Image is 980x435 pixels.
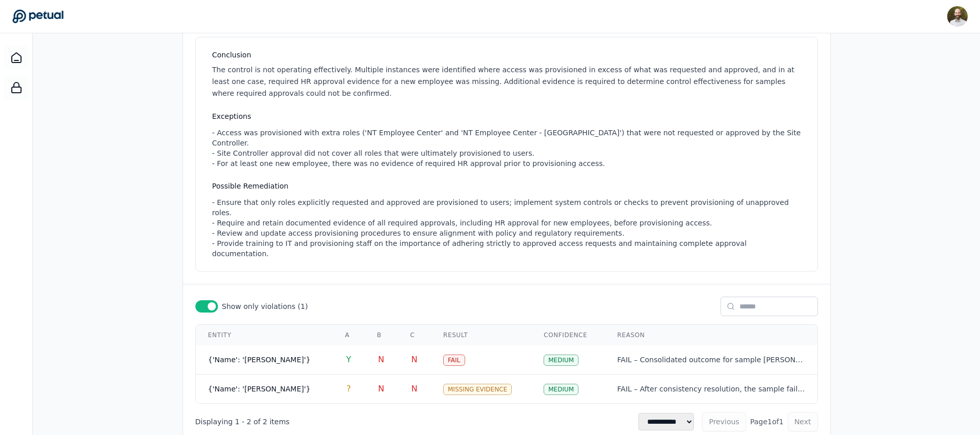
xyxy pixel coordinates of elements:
h3: Exceptions [212,111,805,121]
h3: Possible Remediation [212,181,805,191]
a: Go to Dashboard [12,9,64,24]
span: {'Name': '[PERSON_NAME]'} [208,385,311,393]
span: {'Name': '[PERSON_NAME]'} [208,356,311,364]
div: FAIL – Consolidated outcome for sample [PERSON_NAME]: Attribute B passes (approval timing correct... [617,355,805,365]
th: C [398,325,431,345]
th: Reason [605,325,817,345]
button: Previous [702,412,746,431]
span: N [411,384,417,393]
th: Result [431,325,531,345]
span: ? [347,384,351,393]
div: Missing Evidence [443,384,512,395]
div: - Access was provisioned with extra roles ('NT Employee Center' and 'NT Employee Center - [GEOGRA... [212,128,805,169]
div: Fail [443,355,465,366]
span: Show only violations ( 1 ) [222,301,308,312]
th: B [365,325,398,345]
div: - Ensure that only roles explicitly requested and approved are provisioned to users; implement sy... [212,197,805,259]
th: Confidence [531,325,605,345]
h3: Conclusion [212,50,805,60]
span: N [378,384,384,393]
span: N [378,355,384,364]
p: The control is not operating effectively. Multiple instances were identified where access was pro... [212,64,805,99]
span: Page 1 of 1 [750,417,784,427]
span: N [411,355,417,364]
img: David Coulombe [947,6,968,27]
span: Y [346,355,351,364]
a: Dashboard [4,46,29,70]
button: Next [788,412,818,431]
th: Entity [196,325,333,345]
a: SOC [4,75,29,100]
div: FAIL – After consistency resolution, the sample fails Attribute B (missing HR approval), Attribut... [617,384,805,394]
div: Displaying 1 - 2 of 2 items [195,417,290,427]
th: A [333,325,365,345]
div: MEDIUM [544,384,578,395]
div: MEDIUM [544,355,578,366]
